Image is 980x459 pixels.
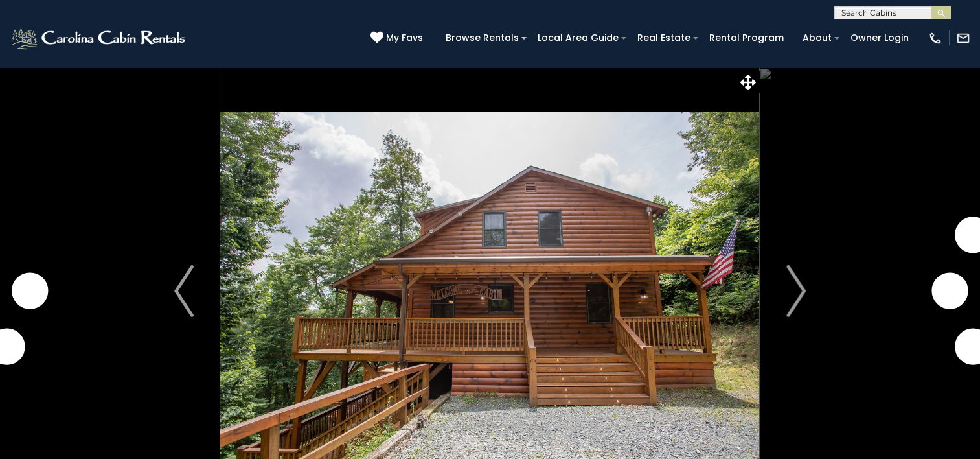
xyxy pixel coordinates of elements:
a: Rental Program [703,28,790,48]
a: Local Area Guide [531,28,625,48]
a: My Favs [370,31,426,45]
a: Real Estate [631,28,697,48]
img: arrow [786,265,806,317]
a: Browse Rentals [439,28,525,48]
a: About [796,28,838,48]
img: mail-regular-white.png [956,31,970,45]
img: White-1-2.png [10,25,189,51]
img: phone-regular-white.png [928,31,942,45]
img: arrow [174,265,194,317]
span: My Favs [386,31,423,45]
a: Owner Login [844,28,915,48]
